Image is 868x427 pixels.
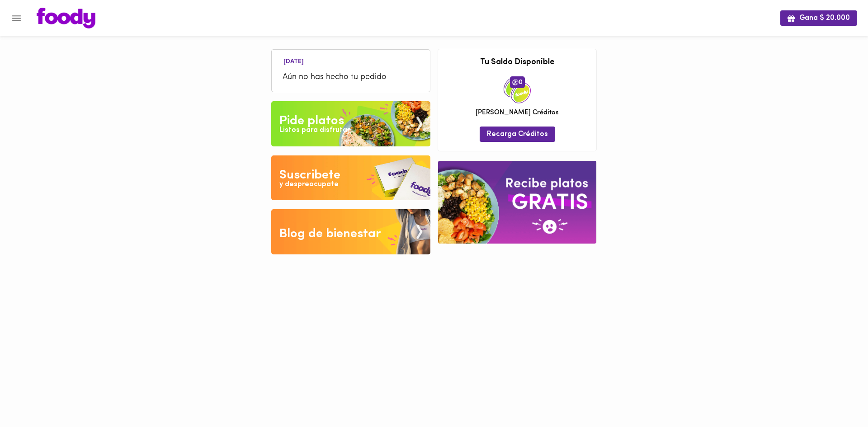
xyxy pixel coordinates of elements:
div: Suscribete [279,166,340,184]
img: referral-banner.png [438,161,596,244]
span: Recarga Créditos [487,130,548,139]
div: y despreocupate [279,179,339,190]
span: Gana $ 20.000 [788,14,850,23]
iframe: Messagebird Livechat Widget [816,375,859,418]
img: logo.png [37,8,95,28]
h3: Tu Saldo Disponible [445,58,590,67]
img: Disfruta bajar de peso [271,155,430,201]
span: 0 [510,76,525,88]
img: Pide un Platos [271,101,430,146]
img: Blog de bienestar [271,209,430,254]
div: Pide platos [279,112,344,130]
button: Recarga Créditos [480,127,555,141]
li: [DATE] [276,56,311,65]
img: foody-creditos.png [512,79,519,85]
button: Menu [5,7,28,29]
span: [PERSON_NAME] Créditos [476,108,559,117]
button: Gana $ 20.000 [780,10,857,25]
div: Blog de bienestar [279,225,381,243]
img: credits-package.png [504,76,531,103]
div: Listos para disfrutar [279,125,350,136]
span: Aún no has hecho tu pedido [283,71,419,84]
